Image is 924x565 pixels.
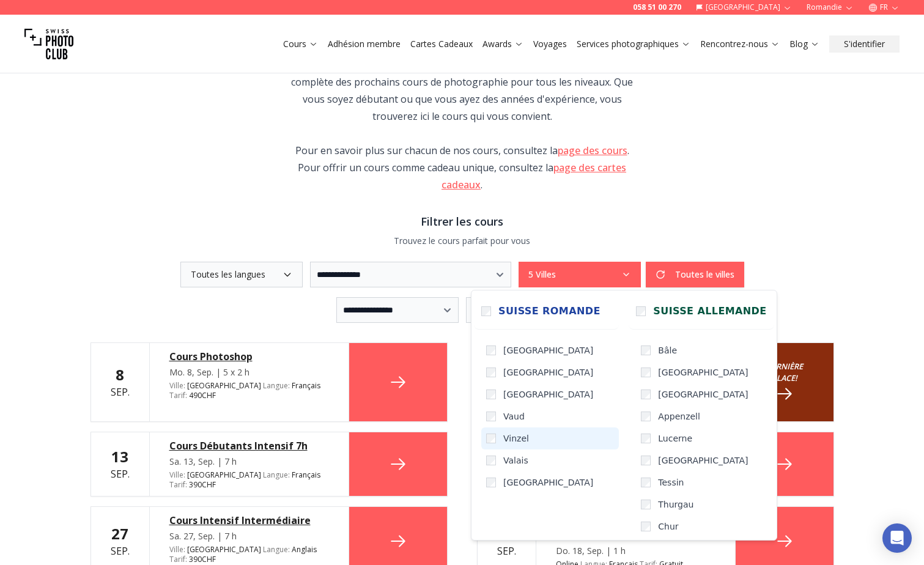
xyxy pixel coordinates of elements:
[658,498,693,511] span: Thurgau
[169,381,329,401] div: [GEOGRAPHIC_DATA] 490 CHF
[169,456,329,468] div: Sa. 13, Sep. | 7 h
[658,366,748,379] span: [GEOGRAPHIC_DATA]
[533,38,567,50] a: Voyages
[641,522,651,531] input: Chur
[641,500,651,509] input: Thurgau
[278,35,323,53] button: Cours
[169,479,187,490] span: Tarif :
[658,344,677,356] span: Bâle
[111,446,128,467] b: 13
[641,456,651,465] input: [GEOGRAPHIC_DATA]
[658,410,700,423] span: Appenzell
[558,144,627,157] a: page des cours
[286,142,638,193] div: Pour en savoir plus sur chacun de nos cours, consultez la . Pour offrir un cours comme cadeau uni...
[882,523,912,553] div: Open Intercom Messenger
[572,35,695,53] button: Services photographiques
[498,304,601,319] span: Suisse Romande
[486,367,496,377] input: [GEOGRAPHIC_DATA]
[641,345,651,355] input: Bâle
[556,545,715,557] div: Do. 18, Sep. | 1 h
[695,35,785,53] button: Rencontrez-nous
[169,513,329,528] a: Cours Intensif Intermédiaire
[486,345,496,355] input: [GEOGRAPHIC_DATA]
[263,544,290,555] span: Langue :
[503,432,529,445] span: Vinzel
[486,390,496,399] input: [GEOGRAPHIC_DATA]
[169,554,187,564] span: Tarif :
[169,530,329,542] div: Sa. 27, Sep. | 7 h
[658,520,678,533] span: Chur
[169,544,185,555] span: Ville :
[486,434,496,443] input: Vinzel
[653,304,766,319] span: Suisse Allemande
[410,38,473,50] a: Cartes Cadeaux
[755,361,814,384] small: Dernière place!
[169,470,185,480] span: Ville :
[116,364,124,385] b: 8
[503,476,593,489] span: [GEOGRAPHIC_DATA]
[658,476,684,489] span: Tessin
[169,380,185,391] span: Ville :
[646,262,744,287] button: Toutes le villes
[286,39,638,125] div: Prêt à améliorer vos compétences en photographie ? Consultez notre liste complète des prochains c...
[497,524,516,558] div: Sep.
[111,447,130,481] div: Sep.
[641,478,651,487] input: Tessin
[471,290,777,541] div: 5 Villes
[503,344,593,356] span: [GEOGRAPHIC_DATA]
[263,470,290,480] span: Langue :
[328,38,401,50] a: Adhésion membre
[503,388,593,401] span: [GEOGRAPHIC_DATA]
[169,390,187,401] span: Tarif :
[91,235,834,247] p: Trouvez le cours parfait pour vous
[519,262,641,287] button: 5 Villes
[641,390,651,399] input: [GEOGRAPHIC_DATA]
[478,35,528,53] button: Awards
[486,478,496,487] input: [GEOGRAPHIC_DATA]
[633,2,681,12] a: 058 51 00 270
[24,20,73,68] img: Swiss photo club
[736,343,833,421] a: Dernière place!
[829,35,900,53] button: S'identifier
[636,306,646,316] input: Suisse Allemande
[111,524,130,558] div: Sep.
[292,470,320,480] span: Français
[658,432,692,445] span: Lucerne
[789,38,819,50] a: Blog
[292,381,320,391] span: Français
[169,545,329,564] div: [GEOGRAPHIC_DATA] 390 CHF
[700,38,780,50] a: Rencontrez-nous
[503,454,528,467] span: Valais
[503,366,593,379] span: [GEOGRAPHIC_DATA]
[658,454,748,467] span: [GEOGRAPHIC_DATA]
[405,35,478,53] button: Cartes Cadeaux
[503,410,525,423] span: Vaud
[486,456,496,465] input: Valais
[169,470,329,490] div: [GEOGRAPHIC_DATA] 390 CHF
[169,349,329,364] a: Cours Photoshop
[641,367,651,377] input: [GEOGRAPHIC_DATA]
[111,523,128,544] b: 27
[323,35,405,53] button: Adhésion membre
[641,434,651,443] input: Lucerne
[263,380,290,391] span: Langue :
[641,412,651,421] input: Appenzell
[169,438,329,453] a: Cours Débutants Intensif 7h
[482,38,523,50] a: Awards
[577,38,690,50] a: Services photographiques
[91,213,834,230] h3: Filtrer les cours
[169,366,329,379] div: Mo. 8, Sep. | 5 x 2 h
[658,388,748,401] span: [GEOGRAPHIC_DATA]
[785,35,824,53] button: Blog
[292,545,317,555] span: Anglais
[486,412,496,421] input: Vaud
[528,35,572,53] button: Voyages
[111,365,130,399] div: Sep.
[283,38,318,50] a: Cours
[481,306,491,316] input: Suisse Romande
[180,262,303,287] button: Toutes les langues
